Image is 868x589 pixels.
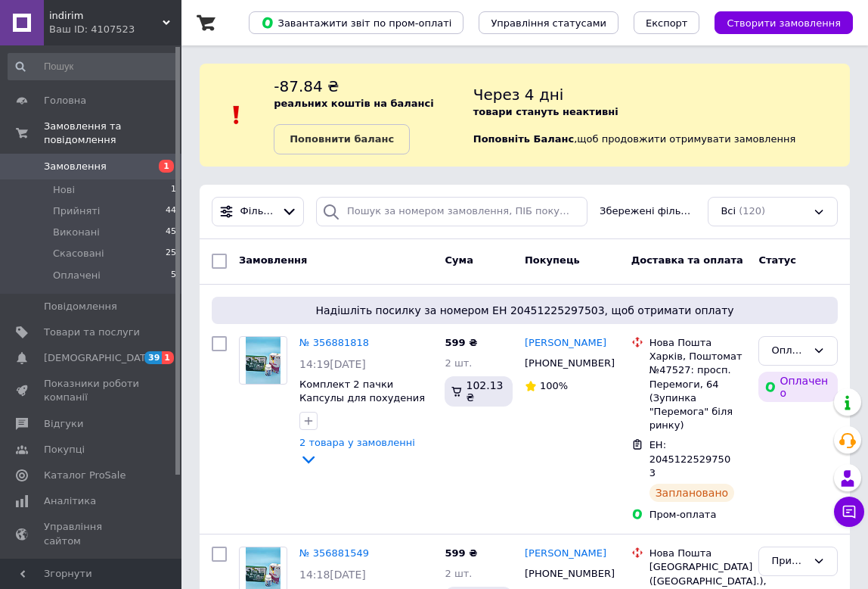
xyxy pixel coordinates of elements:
span: Створити замовлення [727,17,841,29]
span: Покупці [44,443,85,457]
span: Завантажити звіт по пром-оплаті [261,16,451,30]
span: Скасовані [53,247,104,260]
b: Поповнити баланс [290,133,394,145]
div: Заплановано [649,484,735,502]
span: 2 шт. [445,568,472,579]
a: Створити замовлення [699,17,853,28]
span: 39 [144,351,162,364]
a: Поповнити баланс [274,124,410,154]
input: Пошук за номером замовлення, ПІБ покупця, номером телефону, Email, номером накладної [316,197,587,226]
span: Доставка та оплата [631,254,743,266]
span: Каталог ProSale [44,469,126,482]
button: Чат з покупцем [834,497,864,527]
button: Експорт [634,11,700,34]
div: Нова Пошта [649,547,747,560]
span: 1 [159,160,174,173]
span: 14:18[DATE] [299,569,366,581]
span: Фільтри [240,204,276,219]
span: Замовлення [239,254,307,266]
span: ЕН: 20451225297503 [649,439,731,478]
span: Cума [445,254,473,266]
button: Створити замовлення [715,11,853,34]
div: Нова Пошта [649,336,747,350]
span: 100% [540,380,568,391]
span: Замовлення [44,160,107,173]
a: № 356881549 [299,547,369,559]
a: [PERSON_NAME] [525,547,606,561]
div: Оплачено [771,343,807,359]
span: Через 4 дні [473,86,564,104]
div: [PHONE_NUMBER] [522,354,608,373]
span: Замовлення та повідомлення [44,120,181,147]
div: Ваш ID: 4107523 [49,23,181,36]
span: 2 шт. [445,357,472,369]
span: (120) [739,205,765,217]
b: Поповніть Баланс [473,133,574,145]
div: Харків, Поштомат №47527: просп. Перемоги, 64 (Зупинка "Перемога" біля ринку) [649,350,747,432]
a: Комплект 2 пачки Капсулы для похудения жиросжигательдля зеленая бомба похудения 60 капсул +angel ... [299,379,425,474]
span: Аналітика [44,494,96,508]
span: Збережені фільтри: [600,204,696,219]
span: Управління статусами [491,17,606,29]
span: -87.84 ₴ [274,77,339,95]
img: Фото товару [246,337,281,384]
b: товари стануть неактивні [473,106,618,117]
button: Управління статусами [479,11,618,34]
span: Всі [721,204,736,219]
div: , щоб продовжити отримувати замовлення [473,76,850,154]
span: 599 ₴ [445,337,477,348]
a: 2 товара у замовленні [299,437,415,464]
div: 102.13 ₴ [445,376,513,407]
div: Оплачено [758,372,838,402]
span: 25 [166,247,176,260]
div: [PHONE_NUMBER] [522,564,608,584]
input: Пошук [8,53,178,80]
a: [PERSON_NAME] [525,336,606,351]
span: Покупець [525,254,580,266]
span: Надішліть посилку за номером ЕН 20451225297503, щоб отримати оплату [218,303,832,318]
span: 5 [171,269,176,282]
button: Завантажити звіт по пром-оплаті [249,11,463,34]
a: № 356881818 [299,337,369,348]
span: 14:19[DATE] [299,358,366,370]
span: Головна [44,94,86,108]
span: Повідомлення [44,300,117,313]
span: 2 товара у замовленні [299,437,415,448]
span: indirim [49,9,163,23]
img: :exclamation: [225,104,248,126]
span: Статус [758,254,796,266]
span: Оплачені [53,269,101,282]
span: 45 [166,226,176,239]
span: Товари та послуги [44,326,140,339]
span: 1 [171,183,176,197]
span: Управління сайтом [44,520,140,547]
span: 44 [166,204,176,218]
span: Показники роботи компанії [44,377,140,404]
div: Пром-оплата [649,508,747,522]
span: [DEMOGRAPHIC_DATA] [44,351,156,365]
span: Виконані [53,226,100,239]
span: Експорт [646,17,688,29]
b: реальних коштів на балансі [274,98,434,109]
span: Прийняті [53,204,100,218]
div: Прийнято [771,553,807,569]
span: Відгуки [44,417,83,431]
a: Фото товару [239,336,287,385]
span: 1 [162,351,174,364]
span: Нові [53,183,75,197]
span: 599 ₴ [445,547,477,559]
